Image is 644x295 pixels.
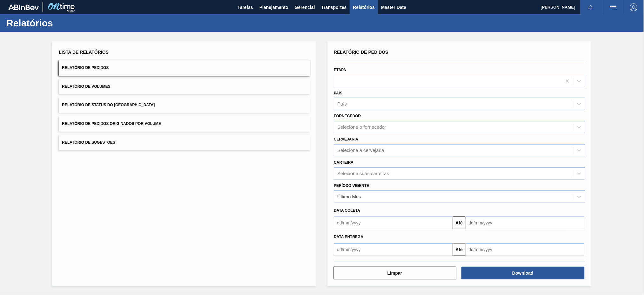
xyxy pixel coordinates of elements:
[59,50,109,55] span: Lista de Relatórios
[59,97,310,113] button: Relatório de Status do [GEOGRAPHIC_DATA]
[295,3,315,11] span: Gerencial
[630,3,638,11] img: Logout
[62,103,155,107] span: Relatório de Status do [GEOGRAPHIC_DATA]
[334,183,369,188] label: Período Vigente
[59,60,310,76] button: Relatório de Pedidos
[62,65,109,70] span: Relatório de Pedidos
[337,194,361,199] div: Último Mês
[259,3,288,11] span: Planejamento
[334,208,360,213] span: Data coleta
[461,267,585,279] button: Download
[334,216,453,229] input: dd/mm/yyyy
[337,171,389,176] div: Selecione suas carteiras
[238,3,253,11] span: Tarefas
[334,235,363,239] span: Data entrega
[62,121,161,126] span: Relatório de Pedidos Originados por Volume
[334,243,453,256] input: dd/mm/yyyy
[321,3,347,11] span: Transportes
[337,125,386,130] div: Selecione o fornecedor
[334,114,361,118] label: Fornecedor
[334,137,358,141] label: Cervejaria
[453,216,466,229] button: Até
[59,116,310,132] button: Relatório de Pedidos Originados por Volume
[334,68,346,72] label: Etapa
[59,79,310,94] button: Relatório de Volumes
[466,216,585,229] input: dd/mm/yyyy
[62,140,115,145] span: Relatório de Sugestões
[6,19,119,27] h1: Relatórios
[353,3,375,11] span: Relatórios
[381,3,406,11] span: Master Data
[59,135,310,150] button: Relatório de Sugestões
[333,267,456,279] button: Limpar
[62,84,110,89] span: Relatório de Volumes
[337,147,384,153] div: Selecione a cervejaria
[453,243,466,256] button: Até
[610,3,617,11] img: userActions
[466,243,585,256] input: dd/mm/yyyy
[334,91,342,95] label: País
[337,101,347,107] div: País
[581,3,601,12] button: Notificações
[334,50,388,55] span: Relatório de Pedidos
[334,160,354,165] label: Carteira
[8,4,39,10] img: TNhmsLtSVTkK8tSr43FrP2fwEKptu5GPRR3wAAAABJRU5ErkJggg==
